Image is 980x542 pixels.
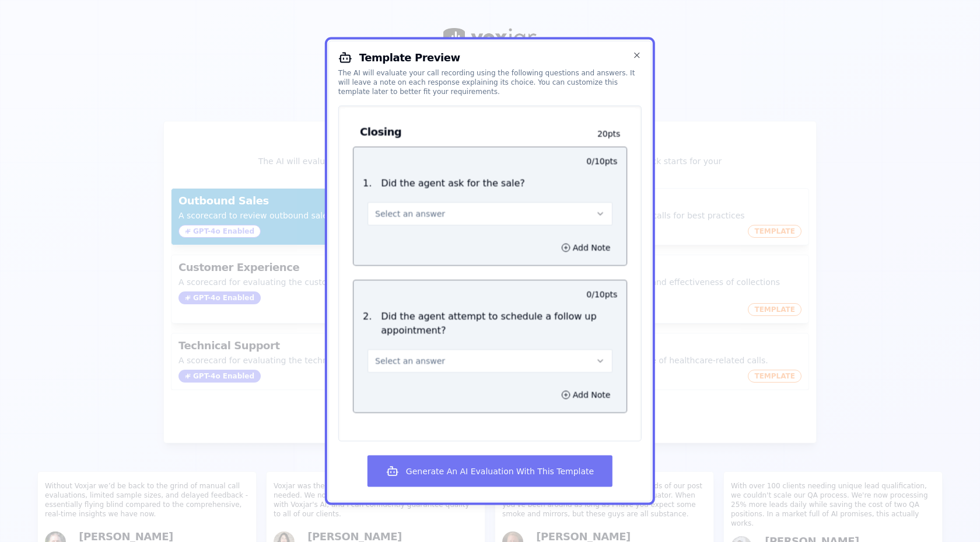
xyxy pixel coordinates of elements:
[381,310,617,338] p: Did the agent attempt to schedule a follow up appointment?
[358,176,376,190] p: 1 .
[338,51,642,65] h2: Template Preview
[381,176,525,190] p: Did the agent ask for the sale?
[360,124,577,140] h3: Closing
[375,208,445,220] span: Select an answer
[367,455,612,487] button: Generate An AI Evaluation With This Template
[586,289,617,300] p: 0 / 10 pts
[586,155,617,167] p: 0 / 10 pts
[554,387,617,403] button: Add Note
[358,310,376,338] p: 2 .
[577,128,620,140] p: 20 pts
[375,355,445,367] span: Select an answer
[554,239,617,256] button: Add Note
[338,68,642,96] div: The AI will evaluate your call recording using the following questions and answers. It will leave...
